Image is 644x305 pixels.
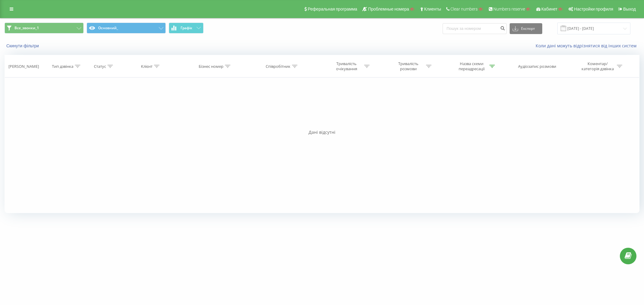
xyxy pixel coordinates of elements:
span: Numbers reserve [493,7,525,11]
a: Коли дані можуть відрізнятися вiд інших систем [536,43,639,49]
span: Выход [623,7,636,11]
span: Настройки профиля [574,7,613,11]
span: Реферальная программа [308,7,357,11]
div: Тип дзвінка [52,64,73,69]
button: Все_звонки_1 [5,23,84,33]
span: Clear numbers [450,7,478,11]
span: Графік [181,26,192,30]
span: Проблемные номера [368,7,409,11]
span: Все_звонки_1 [14,26,39,30]
div: Назва схеми переадресації [456,61,488,71]
div: Тривалість розмови [392,61,425,71]
div: Коментар/категорія дзвінка [580,61,615,71]
div: Клієнт [141,64,152,69]
div: Тривалість очікування [330,61,363,71]
div: Бізнес номер [199,64,223,69]
input: Пошук за номером [443,23,507,34]
div: Аудіозапис розмови [518,64,556,69]
div: Співробітник [266,64,290,69]
div: Статус [94,64,106,69]
button: Експорт [510,23,542,34]
button: Графік [169,23,203,33]
span: Кабинет [541,7,557,11]
div: Дані відсутні [5,129,639,135]
span: Клиенты [424,7,441,11]
button: Скинути фільтри [5,43,42,49]
button: Основний_ [87,23,166,33]
div: [PERSON_NAME] [8,64,39,69]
